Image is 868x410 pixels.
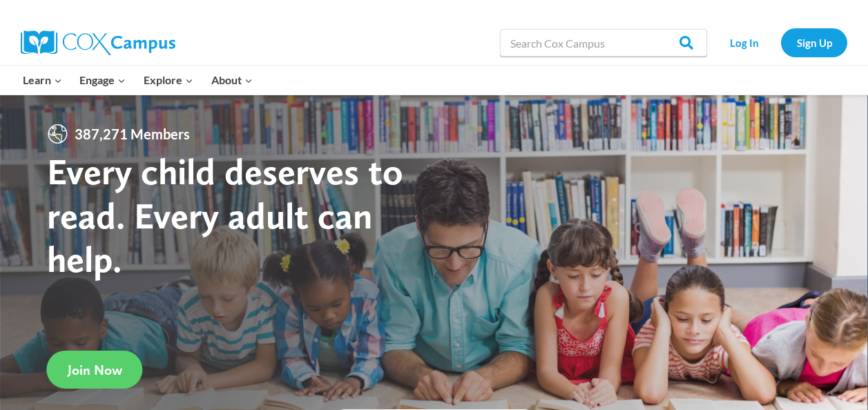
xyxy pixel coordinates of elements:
[68,362,122,378] span: Join Now
[69,123,195,145] span: 387,271 Members
[21,30,175,55] img: Cox Campus
[144,71,193,89] span: Explore
[47,149,403,281] strong: Every child deserves to read. Every adult can help.
[714,28,774,57] a: Log In
[211,71,253,89] span: About
[47,351,143,389] a: Join Now
[714,28,847,57] nav: Secondary Navigation
[23,71,62,89] span: Learn
[14,66,261,95] nav: Primary Navigation
[79,71,126,89] span: Engage
[781,28,847,57] a: Sign Up
[500,29,707,57] input: Search Cox Campus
